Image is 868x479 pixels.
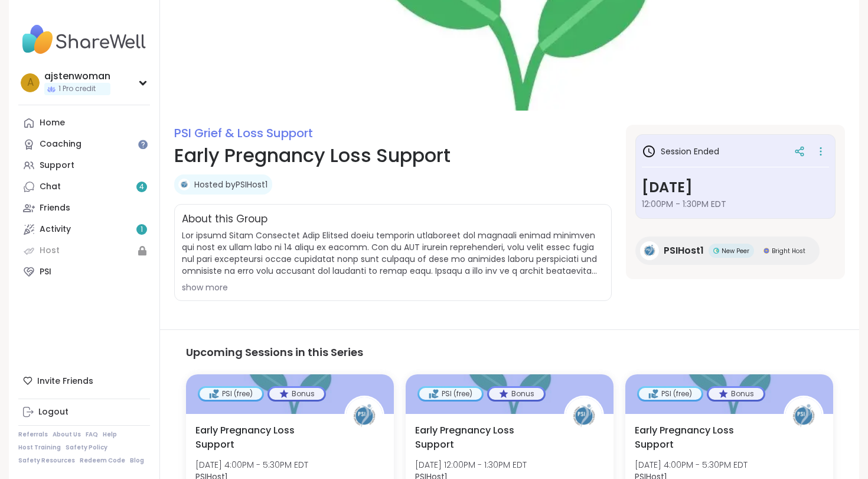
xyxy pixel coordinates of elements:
a: Activity1 [18,219,150,240]
span: [DATE] 4:00PM - 5:30PM EDT [635,459,748,471]
span: PSIHost1 [664,244,704,258]
a: Home [18,112,150,134]
div: Friends [40,202,70,214]
a: Safety Policy [66,444,107,452]
img: PSIHost1 [346,397,383,434]
a: Blog [130,457,144,465]
h3: Session Ended [642,144,719,158]
div: Host [40,245,60,257]
span: [DATE] 12:00PM - 1:30PM EDT [415,459,527,471]
h3: [DATE] [642,177,829,198]
h2: About this Group [182,212,267,227]
span: Early Pregnancy Loss Support [415,423,551,452]
div: Bonus [269,388,324,400]
img: PSIHost1 [640,241,659,260]
iframe: Spotlight [138,140,148,149]
div: Bonus [489,388,544,400]
span: Early Pregnancy Loss Support [635,423,771,452]
h3: Upcoming Sessions in this Series [186,344,833,360]
div: Invite Friends [18,370,150,391]
span: 1 Pro credit [58,84,96,94]
div: PSI (free) [419,388,482,400]
div: show more [182,281,604,293]
span: New Peer [722,247,749,255]
img: Bright Host [763,248,769,254]
a: Coaching [18,134,150,155]
a: Referrals [18,431,48,439]
img: PSIHost1 [178,179,190,190]
div: Home [40,117,65,129]
div: Chat [40,181,61,193]
a: PSIHost1PSIHost1New PeerNew PeerBright HostBright Host [635,237,820,265]
a: Logout [18,402,150,423]
a: Friends [18,198,150,219]
span: 1 [141,225,143,235]
a: Safety Resources [18,457,75,465]
img: PSIHost1 [785,397,822,434]
a: About Us [53,431,81,439]
div: PSI [40,266,51,278]
div: PSI (free) [200,388,262,400]
a: Hosted byPSIHost1 [194,179,267,190]
span: Early Pregnancy Loss Support [195,423,331,452]
a: PSI Grief & Loss Support [174,125,313,141]
span: Lor ipsumd Sitam Consectet Adip Elitsed doeiu temporin utlaboreet dol magnaali enimad minimven qu... [182,229,604,277]
span: [DATE] 4:00PM - 5:30PM EDT [195,459,308,471]
div: PSI (free) [639,388,701,400]
span: 4 [139,182,144,192]
div: ajstenwoman [44,70,110,83]
div: Logout [38,406,68,418]
a: FAQ [86,431,98,439]
a: Support [18,155,150,176]
a: Chat4 [18,176,150,198]
span: 12:00PM - 1:30PM EDT [642,198,829,210]
div: Activity [40,224,71,235]
img: PSIHost1 [566,397,602,434]
a: Help [103,431,117,439]
a: PSI [18,261,150,283]
div: Support [40,160,74,171]
div: Coaching [40,138,81,150]
h1: Early Pregnancy Loss Support [174,141,612,170]
img: ShareWell Nav Logo [18,19,150,60]
span: a [27,75,34,90]
img: New Peer [713,248,719,254]
div: Bonus [709,388,763,400]
a: Host [18,240,150,261]
a: Redeem Code [80,457,125,465]
span: Bright Host [772,247,805,255]
a: Host Training [18,444,61,452]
